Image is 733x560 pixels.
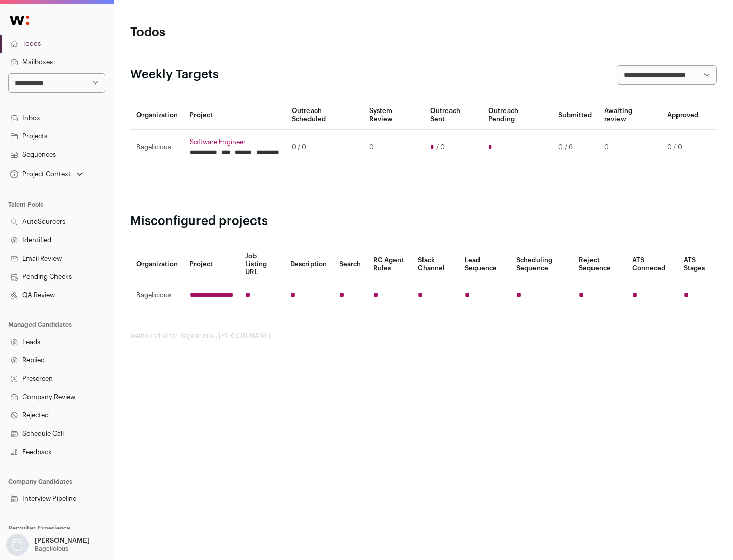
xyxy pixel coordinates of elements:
th: Outreach Scheduled [286,101,363,130]
td: 0 [363,130,424,165]
th: ATS Stages [678,246,717,283]
td: 0 / 0 [661,130,704,165]
th: Lead Sequence [459,246,510,283]
p: [PERSON_NAME] [35,537,90,545]
div: Project Context [8,170,71,178]
th: Search [333,246,367,283]
button: Open dropdown [8,167,85,181]
th: Submitted [552,101,598,130]
th: Description [284,246,333,283]
h2: Misconfigured projects [130,213,717,230]
th: Awaiting review [598,101,661,130]
h2: Weekly Targets [130,67,219,83]
th: RC Agent Rules [367,246,411,283]
th: Approved [661,101,704,130]
th: Project [184,246,239,283]
th: Organization [130,101,184,130]
th: Organization [130,246,184,283]
td: Bagelicious [130,283,184,308]
img: Wellfound [4,10,35,31]
th: Scheduling Sequence [510,246,573,283]
button: Open dropdown [4,534,92,556]
footer: wellfound:ai for Bagelicious - [PERSON_NAME] [130,332,717,340]
td: Bagelicious [130,130,184,165]
th: System Review [363,101,424,130]
span: / 0 [436,143,445,151]
h1: Todos [130,24,326,41]
td: 0 [598,130,661,165]
th: Slack Channel [412,246,459,283]
th: Project [184,101,286,130]
td: 0 / 6 [552,130,598,165]
p: Bagelicious [35,545,68,553]
img: nopic.png [6,534,29,556]
th: Outreach Sent [424,101,483,130]
th: Job Listing URL [239,246,284,283]
td: 0 / 0 [286,130,363,165]
a: Software Engineer [190,138,279,146]
th: Outreach Pending [482,101,552,130]
th: ATS Conneced [626,246,677,283]
th: Reject Sequence [573,246,627,283]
